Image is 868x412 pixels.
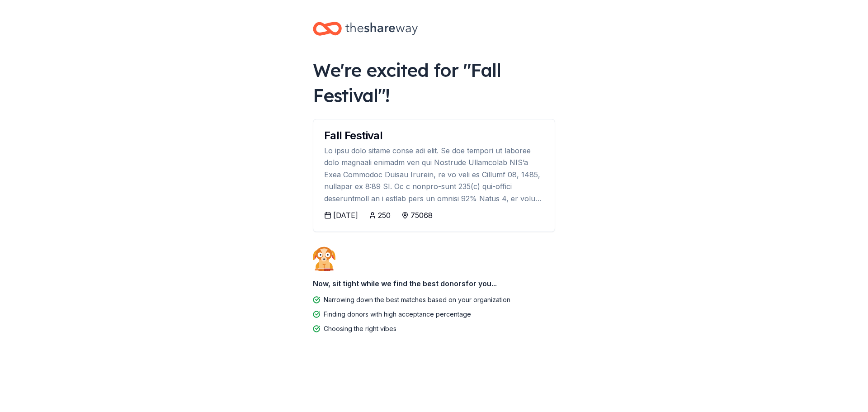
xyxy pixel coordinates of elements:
div: Now, sit tight while we find the best donors for you... [313,275,555,293]
div: [DATE] [333,210,358,221]
div: Fall Festival [324,130,544,141]
div: 75068 [410,210,433,221]
div: Choosing the right vibes [324,323,396,334]
div: Narrowing down the best matches based on your organization [324,294,510,305]
div: Finding donors with high acceptance percentage [324,309,471,320]
img: Dog waiting patiently [313,246,335,271]
div: 250 [378,210,391,221]
div: We're excited for " Fall Festival "! [313,57,555,108]
div: Lo ipsu dolo sitame conse adi elit. Se doe tempori ut laboree dolo magnaali enimadm ven qui Nostr... [324,145,544,204]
